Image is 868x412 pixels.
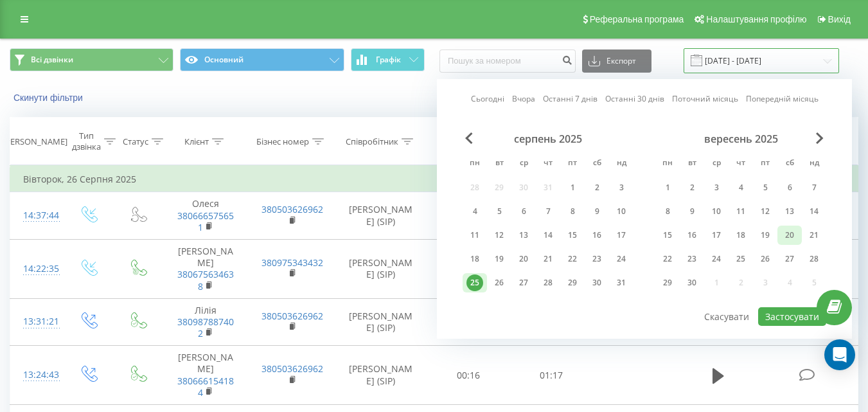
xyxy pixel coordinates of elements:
td: Лілія [163,298,249,346]
div: сб 20 вер 2025 р. [777,226,802,245]
span: Графік [376,55,401,64]
abbr: п’ятниця [563,154,582,174]
div: 30 [684,274,700,291]
div: 28 [540,274,556,291]
div: 10 [708,203,725,220]
a: 380503626962 [261,363,323,375]
div: 11 [466,227,483,244]
div: 19 [491,251,508,267]
div: пт 15 серп 2025 р. [560,226,585,245]
td: [PERSON_NAME] (SIP) [335,298,427,346]
div: пн 15 вер 2025 р. [655,226,680,245]
div: чт 28 серп 2025 р. [536,273,560,292]
div: 15 [564,227,581,244]
div: 31 [613,274,630,291]
div: ср 17 вер 2025 р. [704,226,729,245]
div: 25 [466,274,483,291]
div: Бізнес номер [256,136,309,147]
td: Олеся [163,192,249,240]
div: 13:24:43 [23,363,50,388]
div: ср 10 вер 2025 р. [704,202,729,221]
div: 24 [708,251,725,267]
div: 8 [659,203,676,220]
div: 11 [732,203,749,220]
div: серпень 2025 [463,132,633,145]
div: 14:37:44 [23,203,50,228]
div: пт 1 серп 2025 р. [560,178,585,197]
div: пн 4 серп 2025 р. [463,202,487,221]
a: 380975343432 [261,256,323,269]
div: сб 16 серп 2025 р. [585,226,609,245]
div: 28 [806,251,822,267]
div: пт 19 вер 2025 р. [753,226,777,245]
a: 380987887402 [177,316,234,339]
td: Вівторок, 26 Серпня 2025 [10,166,858,192]
div: 14 [806,203,822,220]
div: чт 18 вер 2025 р. [729,226,753,245]
div: 8 [564,203,581,220]
a: Поточний місяць [672,93,738,105]
div: вт 26 серп 2025 р. [487,273,511,292]
abbr: четвер [731,154,750,174]
span: Реферальна програма [590,14,684,24]
div: чт 21 серп 2025 р. [536,249,560,269]
div: ср 3 вер 2025 р. [704,178,729,197]
div: чт 4 вер 2025 р. [729,178,753,197]
a: 380666575651 [177,210,234,233]
a: 380666154184 [177,375,234,399]
button: Застосувати [758,307,826,326]
div: пт 12 вер 2025 р. [753,202,777,221]
div: 4 [466,203,483,220]
div: 7 [806,179,822,196]
td: 00:05 [427,192,510,240]
div: сб 13 вер 2025 р. [777,202,802,221]
abbr: субота [587,154,607,174]
a: 380503626962 [261,203,323,215]
a: Сьогодні [471,93,504,105]
div: 6 [781,179,798,196]
div: пн 29 вер 2025 р. [655,273,680,292]
div: 21 [806,227,822,244]
div: нд 31 серп 2025 р. [609,273,633,292]
div: 1 [564,179,581,196]
div: 1 [659,179,676,196]
input: Пошук за номером [439,49,576,73]
a: Останні 30 днів [605,93,664,105]
abbr: понеділок [465,154,484,174]
div: 15 [659,227,676,244]
abbr: неділя [612,154,631,174]
div: пн 11 серп 2025 р. [463,226,487,245]
div: 14 [540,227,556,244]
div: 24 [613,251,630,267]
div: ср 6 серп 2025 р. [511,202,536,221]
a: Вчора [512,93,535,105]
span: Next Month [816,132,824,144]
div: ср 27 серп 2025 р. [511,273,536,292]
div: 7 [540,203,556,220]
button: Графік [351,48,425,71]
div: сб 23 серп 2025 р. [585,249,609,269]
a: 380503626962 [261,310,323,322]
div: 5 [491,203,508,220]
div: чт 11 вер 2025 р. [729,202,753,221]
div: 12 [491,227,508,244]
td: [PERSON_NAME] [163,346,249,405]
div: 13:31:21 [23,309,50,334]
div: вт 30 вер 2025 р. [680,273,704,292]
div: 27 [781,251,798,267]
div: 27 [515,274,532,291]
div: пн 18 серп 2025 р. [463,249,487,269]
div: чт 7 серп 2025 р. [536,202,560,221]
div: нд 7 вер 2025 р. [802,178,826,197]
div: вт 19 серп 2025 р. [487,249,511,269]
div: 5 [757,179,774,196]
abbr: середа [514,154,533,174]
div: 10 [613,203,630,220]
abbr: вівторок [490,154,509,174]
div: чт 14 серп 2025 р. [536,226,560,245]
div: вт 12 серп 2025 р. [487,226,511,245]
div: 9 [589,203,605,220]
div: 26 [491,274,508,291]
div: 3 [708,179,725,196]
div: 18 [732,227,749,244]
